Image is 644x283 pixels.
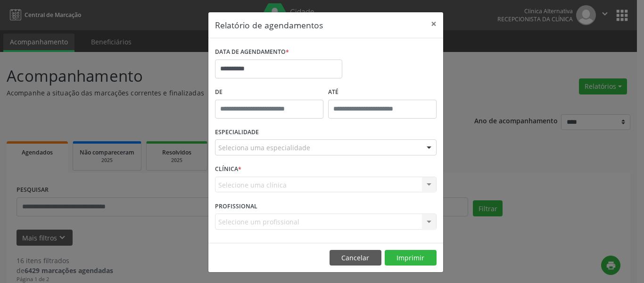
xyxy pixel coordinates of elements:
[215,85,323,100] label: De
[215,125,259,140] label: ESPECIALIDADE
[330,250,381,266] button: Cancelar
[215,199,257,214] label: PROFISSIONAL
[424,12,443,35] button: Close
[385,250,437,266] button: Imprimir
[215,19,323,31] h5: Relatório de agendamentos
[328,85,437,100] label: ATÉ
[218,143,310,153] span: Seleciona uma especialidade
[215,45,289,60] label: DATA DE AGENDAMENTO
[215,162,241,177] label: CLÍNICA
